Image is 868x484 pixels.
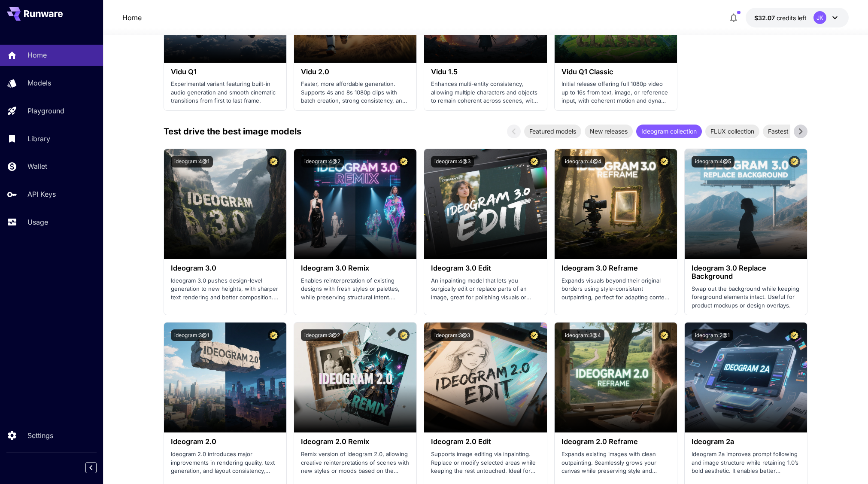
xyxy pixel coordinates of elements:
[27,50,47,60] p: Home
[171,277,279,302] p: Ideogram 3.0 pushes design-level generation to new heights, with sharper text rendering and bette...
[763,125,816,138] div: Fastest models
[85,462,97,473] button: Collapse sidebar
[692,329,733,341] button: ideogram:2@1
[431,438,540,446] h3: Ideogram 2.0 Edit
[171,329,212,341] button: ideogram:3@1
[528,329,540,341] button: Certified Model – Vetted for best performance and includes a commercial license.
[659,156,670,167] button: Certified Model – Vetted for best performance and includes a commercial license.
[27,189,56,199] p: API Keys
[301,68,410,76] h3: Vidu 2.0
[301,80,410,105] p: Faster, more affordable generation. Supports 4s and 8s 1080p clips with batch creation, strong co...
[746,8,849,27] button: $32.07371JK
[92,460,103,475] div: Collapse sidebar
[171,264,279,272] h3: Ideogram 3.0
[561,277,670,302] p: Expands visuals beyond their original borders using style-consistent outpainting, perfect for ada...
[171,156,213,167] button: ideogram:4@1
[431,156,474,167] button: ideogram:4@3
[561,450,670,475] p: Expands existing images with clean outpainting. Seamlessly grows your canvas while preserving sty...
[561,329,604,341] button: ideogram:3@4
[171,450,279,475] p: Ideogram 2.0 introduces major improvements in rendering quality, text generation, and layout cons...
[555,149,677,259] img: alt
[268,329,279,341] button: Certified Model – Vetted for best performance and includes a commercial license.
[692,438,800,446] h3: Ideogram 2a
[585,125,633,138] div: New releases
[524,127,581,136] span: Featured models
[431,80,540,105] p: Enhances multi-entity consistency, allowing multiple characters and objects to remain coherent ac...
[561,264,670,272] h3: Ideogram 3.0 Reframe
[268,156,279,167] button: Certified Model – Vetted for best performance and includes a commercial license.
[561,156,605,167] button: ideogram:4@4
[122,12,142,23] nav: breadcrumb
[398,329,410,341] button: Certified Model – Vetted for best performance and includes a commercial license.
[561,68,670,76] h3: Vidu Q1 Classic
[27,430,53,441] p: Settings
[301,277,410,302] p: Enables reinterpretation of existing designs with fresh styles or palettes, while preserving stru...
[789,156,800,167] button: Certified Model – Vetted for best performance and includes a commercial license.
[27,217,48,227] p: Usage
[164,149,286,259] img: alt
[813,11,826,24] div: JK
[754,13,807,22] div: $32.07371
[301,329,343,341] button: ideogram:3@2
[424,149,546,259] img: alt
[294,323,416,432] img: alt
[763,127,816,136] span: Fastest models
[705,127,759,136] span: FLUX collection
[777,14,807,21] span: credits left
[754,14,777,21] span: $32.07
[692,264,800,280] h3: Ideogram 3.0 Replace Background
[561,438,670,446] h3: Ideogram 2.0 Reframe
[431,277,540,302] p: An inpainting model that lets you surgically edit or replace parts of an image, great for polishi...
[301,156,344,167] button: ideogram:4@2
[27,134,50,144] p: Library
[431,68,540,76] h3: Vidu 1.5
[659,329,670,341] button: Certified Model – Vetted for best performance and includes a commercial license.
[636,125,702,138] div: Ideogram collection
[27,161,47,171] p: Wallet
[524,125,581,138] div: Featured models
[431,450,540,475] p: Supports image editing via inpainting. Replace or modify selected areas while keeping the rest un...
[431,329,473,341] button: ideogram:3@3
[171,80,279,105] p: Experimental variant featuring built-in audio generation and smooth cinematic transitions from fi...
[585,127,633,136] span: New releases
[301,438,410,446] h3: Ideogram 2.0 Remix
[294,149,416,259] img: alt
[636,127,702,136] span: Ideogram collection
[301,264,410,272] h3: Ideogram 3.0 Remix
[171,438,279,446] h3: Ideogram 2.0
[27,78,51,88] p: Models
[528,156,540,167] button: Certified Model – Vetted for best performance and includes a commercial license.
[27,106,64,116] p: Playground
[692,156,734,167] button: ideogram:4@5
[555,323,677,432] img: alt
[561,80,670,105] p: Initial release offering full 1080p video up to 16s from text, image, or reference input, with co...
[692,285,800,310] p: Swap out the background while keeping foreground elements intact. Useful for product mockups or d...
[789,329,800,341] button: Certified Model – Vetted for best performance and includes a commercial license.
[692,450,800,475] p: Ideogram 2a improves prompt following and image structure while retaining 1.0’s bold aesthetic. I...
[164,323,286,432] img: alt
[301,450,410,475] p: Remix version of Ideogram 2.0, allowing creative reinterpretations of scenes with new styles or m...
[705,125,759,138] div: FLUX collection
[398,156,410,167] button: Certified Model – Vetted for best performance and includes a commercial license.
[122,12,142,23] a: Home
[424,323,546,432] img: alt
[431,264,540,272] h3: Ideogram 3.0 Edit
[685,323,807,432] img: alt
[171,68,279,76] h3: Vidu Q1
[164,125,301,138] p: Test drive the best image models
[685,149,807,259] img: alt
